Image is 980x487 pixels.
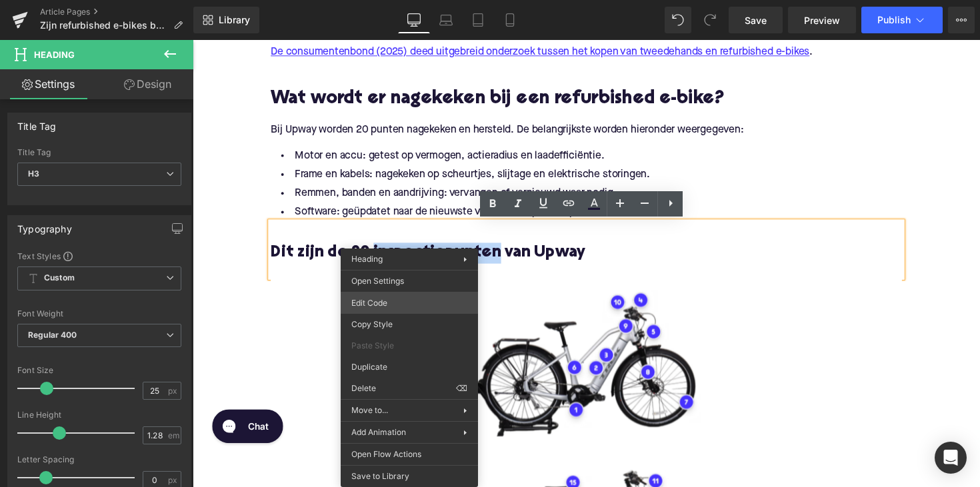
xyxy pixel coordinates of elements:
button: More [948,7,975,33]
iframe: Gorgias live chat messenger [13,374,99,418]
button: Publish [861,7,943,33]
div: Letter Spacing [17,455,181,464]
button: Undo [665,7,691,33]
li: Remmen, banden en aandrijving: vervangen of vernieuwd waar nodig. [80,148,727,167]
span: Edit Code [351,297,467,309]
a: Mobile [494,7,526,33]
li: Motor en accu: getest op vermogen, actieradius en laadefficiëntie. [80,109,727,129]
li: Software: geüpdatet naar de nieuwste versie voor optimale prestaties. [80,167,727,187]
a: Desktop [398,7,430,33]
b: H3 [28,169,39,179]
span: Add Animation [351,426,463,438]
span: Zijn refurbished e-bikes betrouwbaar? [40,20,168,31]
span: Library [219,14,250,26]
a: Preview [788,7,856,33]
h3: Dit zijn de 20 inspectiepunten van Upway [80,208,727,229]
a: New Library [193,7,259,33]
a: Article Pages [40,7,193,17]
h2: Wat wordt er nagekeken bij een refurbished e-bike? [80,51,727,71]
span: px [168,476,179,484]
div: Title Tag [17,148,181,157]
div: Font Weight [17,309,181,318]
a: Design [99,69,196,99]
span: Save [745,13,767,27]
span: Delete [351,382,456,394]
span: Bij Upway worden 20 punten nagekeken en hersteld. De belangrijkste worden hieronder weergegeven: [80,87,565,97]
b: Custom [44,272,75,284]
p: . [80,6,727,20]
span: em [168,431,179,440]
a: De consumentenbond (2025) deed uitgebreid onderzoek tussen het kopen van tweedehands en refurbish... [80,6,632,20]
span: Heading [351,254,383,264]
span: Duplicate [351,361,467,373]
div: Open Intercom Messenger [935,442,967,474]
div: Typography [17,216,72,235]
span: Publish [877,15,911,25]
span: ⌫ [456,382,467,394]
div: Line Height [17,410,181,420]
span: Paste Style [351,340,467,352]
div: Font Size [17,366,181,375]
a: Laptop [430,7,462,33]
li: Frame en kabels: nagekeken op scheurtjes, slijtage en elektrische storingen. [80,129,727,148]
span: Copy Style [351,318,467,330]
span: Open Flow Actions [351,448,467,460]
span: Heading [34,49,75,60]
span: Preview [804,13,840,27]
a: Tablet [462,7,494,33]
span: Move to... [351,404,463,416]
span: px [168,386,179,395]
span: Open Settings [351,275,467,287]
b: Regular 400 [28,330,77,340]
div: Title Tag [17,113,57,132]
div: Text Styles [17,250,181,261]
button: Redo [697,7,723,33]
span: Save to Library [351,470,467,482]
